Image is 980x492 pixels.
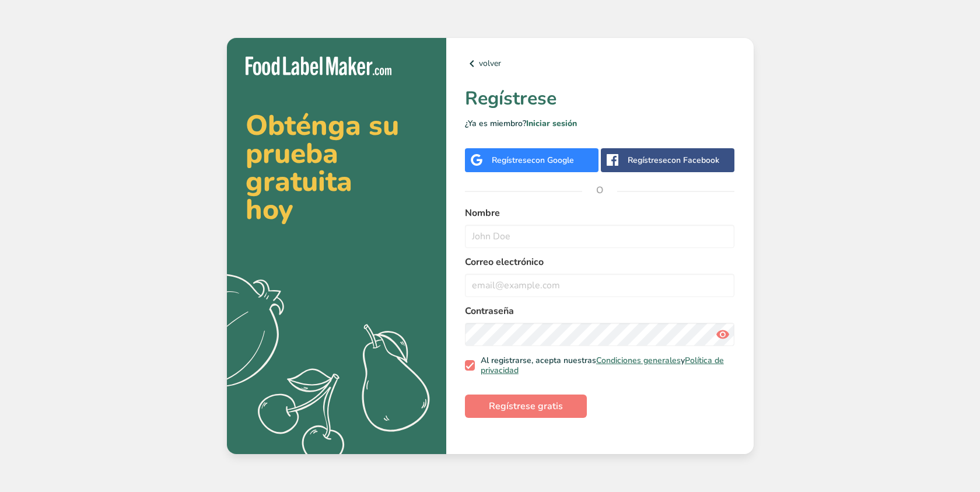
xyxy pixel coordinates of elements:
[667,155,719,166] span: con Facebook
[531,155,574,166] span: con Google
[465,57,735,71] a: volver
[246,111,428,224] h2: Obténga su prueba gratuita hoy
[465,85,735,113] h1: Regístrese
[628,154,719,166] div: Regístrese
[465,395,587,418] button: Regístrese gratis
[492,154,574,166] div: Regístrese
[582,173,617,208] span: O
[465,117,735,130] p: ¿Ya es miembro?
[596,355,681,366] a: Condiciones generales
[475,355,730,376] span: Al registrarse, acepta nuestras y
[481,355,724,376] a: Política de privacidad
[526,118,577,129] a: Iniciar sesión
[465,206,735,220] label: Nombre
[465,304,735,318] label: Contraseña
[465,274,735,297] input: email@example.com
[465,225,735,248] input: John Doe
[465,255,735,269] label: Correo electrónico
[489,399,563,413] span: Regístrese gratis
[246,57,391,76] img: Food Label Maker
